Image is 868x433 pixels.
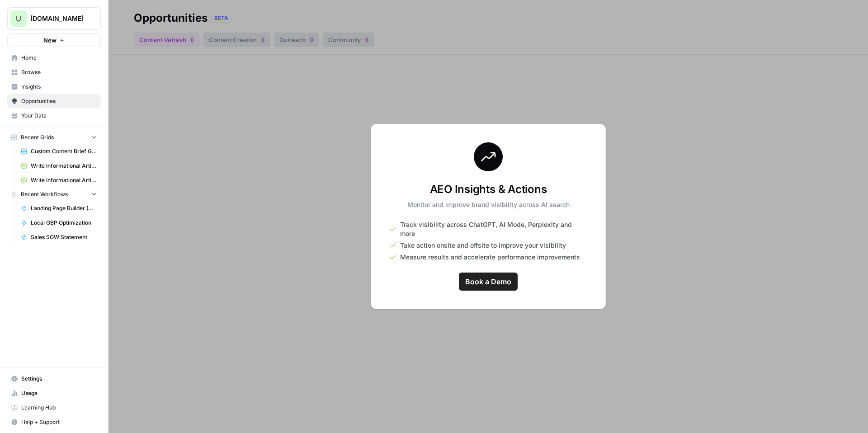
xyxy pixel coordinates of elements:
[400,253,580,262] span: Measure results and accelerate performance improvements
[400,241,566,250] span: Take action onsite and offsite to improve your visibility
[21,375,97,383] span: Settings
[407,200,570,209] p: Monitor and improve brand visibility across AI search
[17,201,101,216] a: Landing Page Builder (Ultimate)
[31,147,97,155] span: Custom Content Brief Grid
[31,219,97,227] span: Local GBP Optimization
[21,133,54,141] span: Recent Grids
[459,273,518,291] a: Book a Demo
[7,386,101,400] a: Usage
[21,83,97,91] span: Insights
[7,94,101,108] a: Opportunities
[21,404,97,412] span: Learning Hub
[7,131,101,144] button: Recent Grids
[7,33,101,47] button: New
[7,7,101,30] button: Workspace: Upgrow.io
[21,54,97,62] span: Home
[31,162,97,170] span: Write Informational Article
[21,97,97,105] span: Opportunities
[7,51,101,65] a: Home
[43,36,57,45] span: New
[7,400,101,415] a: Learning Hub
[400,220,587,238] span: Track visibility across ChatGPT, AI Mode, Perplexity and more
[7,372,101,386] a: Settings
[21,418,97,426] span: Help + Support
[7,108,101,123] a: Your Data
[21,190,68,198] span: Recent Workflows
[31,204,97,212] span: Landing Page Builder (Ultimate)
[21,112,97,120] span: Your Data
[7,80,101,94] a: Insights
[31,176,97,184] span: Write Informational Article (1)
[7,415,101,429] button: Help + Support
[21,389,97,397] span: Usage
[17,144,101,159] a: Custom Content Brief Grid
[17,216,101,230] a: Local GBP Optimization
[465,276,511,287] span: Book a Demo
[17,159,101,173] a: Write Informational Article
[7,188,101,201] button: Recent Workflows
[21,68,97,76] span: Browse
[16,13,21,24] span: U
[17,230,101,245] a: Sales SOW Statement
[31,233,97,241] span: Sales SOW Statement
[30,14,85,23] span: [DOMAIN_NAME]
[7,65,101,80] a: Browse
[407,182,570,197] h3: AEO Insights & Actions
[17,173,101,188] a: Write Informational Article (1)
